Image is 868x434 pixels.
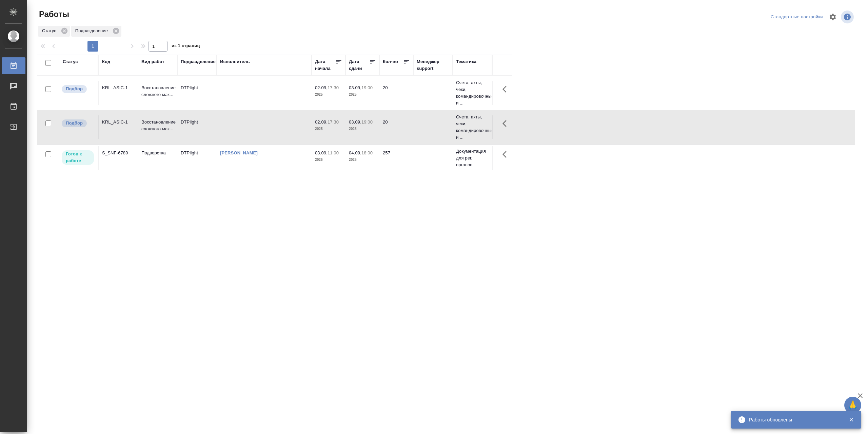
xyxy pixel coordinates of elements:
p: 11:00 [328,150,339,155]
p: 02.09, [315,85,328,90]
p: Подбор [66,120,83,127]
div: Кол-во [383,58,398,65]
button: Здесь прячутся важные кнопки [498,146,515,163]
div: Подразделение [71,26,121,37]
p: Подверстка [141,150,174,156]
button: Здесь прячутся важные кнопки [498,81,515,97]
p: 17:30 [328,85,339,90]
div: Статус [63,58,78,65]
td: 257 [379,146,413,170]
p: Подразделение [75,27,110,34]
p: 18:00 [361,150,373,155]
p: Восстановление сложного мак... [141,84,174,98]
div: Дата начала [315,58,335,72]
p: Счета, акты, чеки, командировочные и ... [456,114,489,141]
p: Готов к работе [66,151,90,164]
p: Подбор [66,86,83,92]
div: Исполнитель может приступить к работе [61,150,95,166]
td: 20 [379,81,413,105]
p: 2025 [315,91,342,98]
span: 🙏 [847,398,859,412]
button: 🙏 [844,397,861,414]
p: 2025 [315,126,342,132]
td: DTPlight [177,146,217,170]
div: Можно подбирать исполнителей [61,119,95,128]
span: из 1 страниц [172,42,200,52]
div: Подразделение [181,58,216,65]
div: split button [769,12,825,22]
p: 19:00 [361,119,373,125]
div: Дата сдачи [349,58,369,72]
span: Работы [37,9,69,20]
p: 2025 [349,91,376,98]
div: KRL_ASIC-1 [102,119,135,126]
div: Менеджер support [417,58,449,72]
p: Восстановление сложного мак... [141,119,174,132]
div: Исполнитель [220,58,250,65]
div: S_SNF-6789 [102,150,135,156]
span: Посмотреть информацию [841,11,855,23]
p: Счета, акты, чеки, командировочные и ... [456,79,489,107]
div: Код [102,58,110,65]
p: 03.09, [349,119,361,125]
td: DTPlight [177,81,217,105]
div: Работы обновлены [749,416,839,423]
p: 02.09, [315,119,328,125]
td: DTPlight [177,115,217,139]
td: 20 [379,115,413,139]
div: Вид работ [141,58,164,65]
p: 03.09, [349,85,361,90]
p: Статус [42,27,59,34]
button: Здесь прячутся важные кнопки [498,115,515,132]
button: Закрыть [844,417,858,423]
p: 2025 [349,156,376,163]
p: Документация для рег. органов [456,148,489,168]
div: Можно подбирать исполнителей [61,84,95,94]
div: KRL_ASIC-1 [102,84,135,91]
p: 19:00 [361,85,373,90]
p: 03.09, [315,150,328,155]
span: Настроить таблицу [825,9,841,25]
p: 2025 [349,126,376,132]
div: Статус [38,26,70,37]
p: 2025 [315,156,342,163]
p: 17:30 [328,119,339,125]
p: 04.09, [349,150,361,155]
a: [PERSON_NAME] [220,150,258,155]
div: Тематика [456,58,476,65]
